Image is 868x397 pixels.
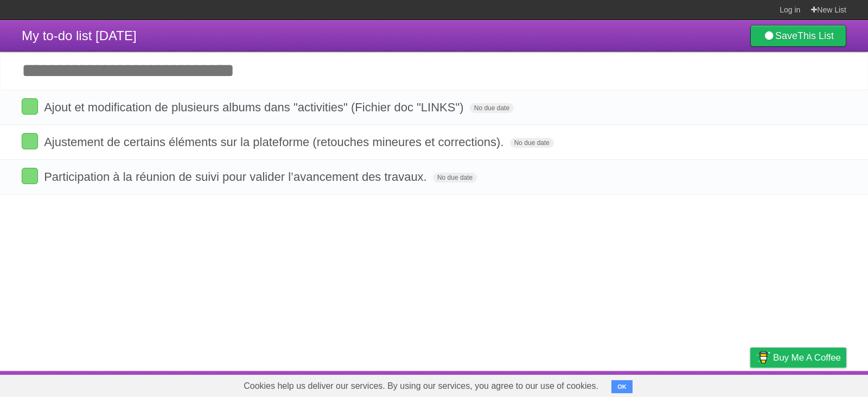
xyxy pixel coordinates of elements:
[736,374,764,394] a: Privacy
[22,28,137,43] span: My to-do list [DATE]
[699,374,723,394] a: Terms
[233,375,609,397] span: Cookies help us deliver our services. By using our services, you agree to our use of cookies.
[773,348,841,367] span: Buy me a coffee
[797,30,834,41] b: This List
[22,98,38,115] label: Done
[44,170,430,184] span: Participation à la réunion de suivi pour valider l’avancement des travaux.
[44,135,506,149] span: Ajustement de certains éléments sur la plateforme (retouches mineures et corrections).
[750,348,846,368] a: Buy me a coffee
[642,374,686,394] a: Developers
[433,173,477,182] span: No due date
[22,168,38,184] label: Done
[778,374,846,394] a: Suggest a feature
[611,380,633,393] button: OK
[22,133,38,149] label: Done
[606,374,629,394] a: About
[510,138,554,148] span: No due date
[44,100,466,114] span: Ajout et modification de plusieurs albums dans "activities" (Fichier doc "LINKS")
[756,348,770,367] img: Buy me a coffee
[750,25,846,47] a: SaveThis List
[470,103,514,113] span: No due date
